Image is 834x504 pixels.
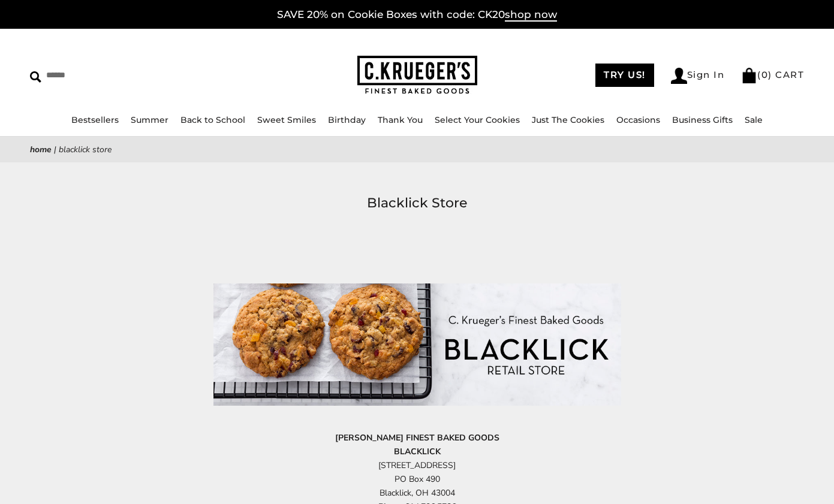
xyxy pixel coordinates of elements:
a: (0) CART [741,69,804,80]
a: Select Your Cookies [435,114,520,125]
a: Back to School [180,114,245,125]
strong: [PERSON_NAME] FINEST BAKED GOODS [335,432,499,443]
span: Blacklick, OH 43004 [380,487,455,499]
a: Birthday [328,114,366,125]
span: shop now [505,8,557,22]
a: Thank You [378,114,423,125]
img: C.KRUEGER'S [357,56,477,95]
a: Sweet Smiles [257,114,316,125]
h1: Blacklick Store [48,192,786,214]
a: TRY US! [595,64,654,87]
a: Home [30,144,52,155]
a: Business Gifts [672,114,733,125]
a: Just The Cookies [532,114,604,125]
a: SAVE 20% on Cookie Boxes with code: CK20shop now [277,8,557,22]
nav: breadcrumbs [30,143,804,156]
img: Account [671,68,687,84]
a: Sale [745,114,763,125]
a: Bestsellers [71,114,119,125]
input: Search [30,66,210,84]
strong: BLACKLICK [394,446,441,457]
span: 0 [761,69,769,80]
img: Bag [741,68,757,83]
a: Sign In [671,68,725,84]
span: | [54,144,56,155]
span: Blacklick Store [59,144,112,155]
span: [STREET_ADDRESS] [378,460,456,471]
a: Summer [131,114,168,125]
a: Occasions [616,114,660,125]
img: Search [30,71,41,83]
